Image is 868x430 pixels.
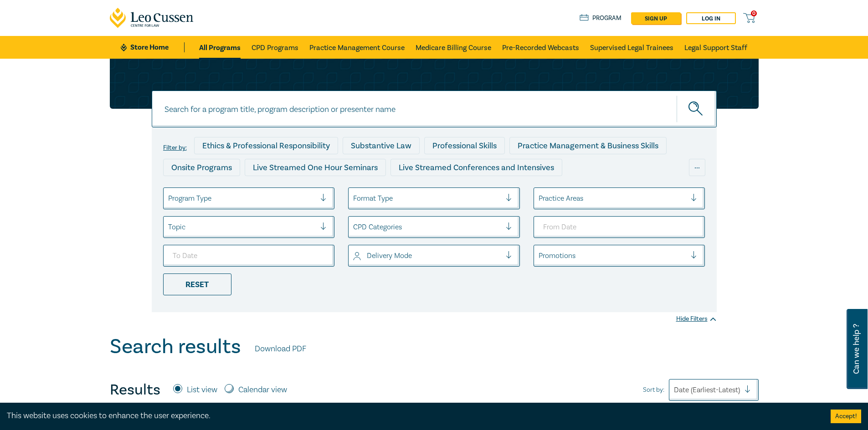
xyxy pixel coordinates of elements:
div: ... [689,159,705,176]
a: Medicare Billing Course [416,36,491,59]
input: select [168,222,170,232]
div: Onsite Programs [163,159,240,176]
a: Practice Management Course [309,36,405,59]
input: select [353,251,355,261]
div: Live Streamed Practical Workshops [163,181,308,198]
input: Search for a program title, program description or presenter name [152,91,717,127]
a: Log in [686,12,736,24]
input: select [353,222,355,232]
input: Sort by [674,385,676,395]
button: Accept cookies [831,410,861,423]
div: Reset [163,273,231,295]
div: Hide Filters [676,314,717,324]
div: Pre-Recorded Webcasts [312,181,417,198]
div: Live Streamed Conferences and Intensives [390,159,562,176]
div: National Programs [526,181,610,198]
div: 10 CPD Point Packages [421,181,521,198]
a: sign up [631,12,681,24]
input: select [539,193,540,203]
label: Filter by: [163,144,187,152]
a: Download PDF [255,343,306,355]
h4: Results [110,381,160,399]
label: Calendar view [238,384,287,396]
span: Sort by: [643,385,664,395]
input: select [539,251,540,261]
a: Store Home [121,42,184,52]
span: 0 [751,10,757,16]
div: This website uses cookies to enhance the user experience. [7,410,817,422]
div: Substantive Law [343,137,420,154]
a: Legal Support Staff [684,36,747,59]
a: Supervised Legal Trainees [590,36,673,59]
a: CPD Programs [252,36,298,59]
input: select [353,193,355,203]
input: From Date [534,216,705,238]
input: select [168,193,170,203]
a: All Programs [199,36,241,59]
a: Pre-Recorded Webcasts [502,36,579,59]
span: Can we help ? [852,314,861,384]
div: Practice Management & Business Skills [509,137,667,154]
div: Ethics & Professional Responsibility [194,137,338,154]
input: To Date [163,245,335,267]
a: Program [580,13,622,23]
div: Professional Skills [424,137,505,154]
label: List view [187,384,217,396]
h1: Search results [110,335,241,359]
div: Live Streamed One Hour Seminars [245,159,386,176]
